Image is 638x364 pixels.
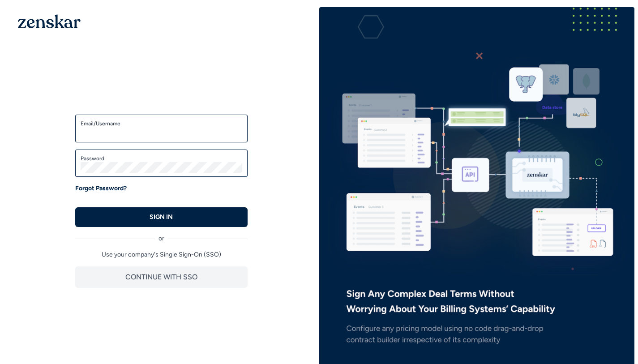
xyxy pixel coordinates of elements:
[75,184,127,193] a: Forgot Password?
[75,207,248,227] button: SIGN IN
[81,120,242,127] label: Email/Username
[81,155,242,162] label: Password
[150,213,173,222] p: SIGN IN
[18,14,81,28] img: 1OGAJ2xQqyY4LXKgY66KYq0eOWRCkrZdAb3gUhuVAqdWPZE9SRJmCz+oDMSn4zDLXe31Ii730ItAGKgCKgCCgCikA4Av8PJUP...
[75,266,248,288] button: CONTINUE WITH SSO
[75,227,248,243] div: or
[75,250,248,259] p: Use your company's Single Sign-On (SSO)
